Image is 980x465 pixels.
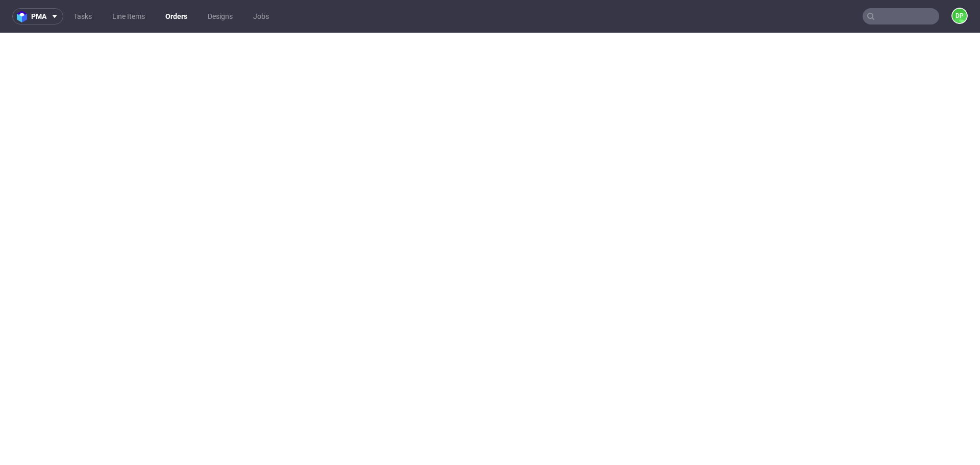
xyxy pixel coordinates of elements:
a: Jobs [247,8,275,25]
a: Line Items [106,8,151,25]
a: Designs [202,8,239,25]
a: Orders [159,8,193,25]
button: pma [12,8,63,25]
a: Tasks [67,8,98,25]
img: logo [17,11,31,22]
figcaption: DP [952,9,967,23]
span: pma [31,13,46,20]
